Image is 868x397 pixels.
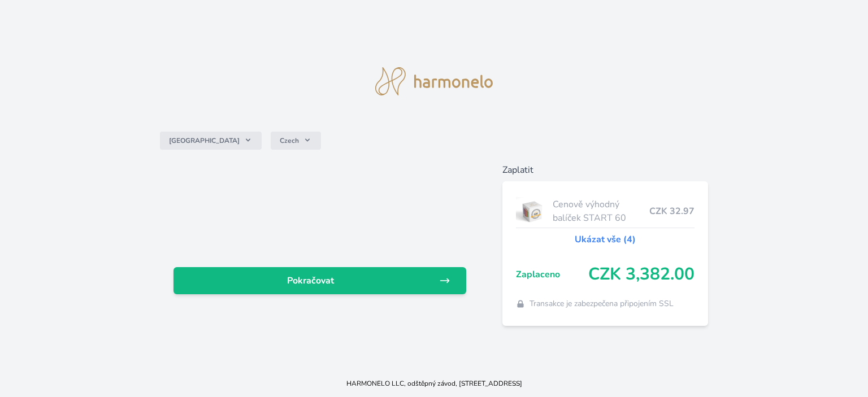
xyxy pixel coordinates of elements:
a: Ukázat vše (4) [575,233,636,246]
button: Czech [271,132,321,150]
span: Czech [280,136,299,145]
span: Zaplaceno [516,268,588,281]
img: logo.svg [375,67,493,95]
h6: Zaplatit [502,163,708,177]
span: Pokračovat [183,274,439,287]
button: [GEOGRAPHIC_DATA] [160,132,262,150]
span: Transakce je zabezpečena připojením SSL [530,298,674,309]
a: Pokračovat [173,267,466,294]
span: CZK 3,382.00 [588,264,695,285]
img: start.jpg [516,197,548,225]
span: [GEOGRAPHIC_DATA] [169,136,240,145]
span: Cenově výhodný balíček START 60 [553,198,649,225]
span: CZK 32.97 [649,204,695,218]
